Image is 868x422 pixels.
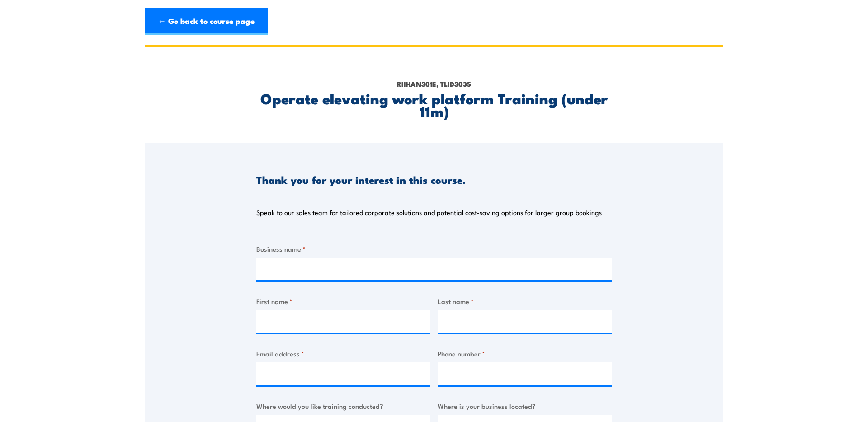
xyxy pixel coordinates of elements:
[145,8,268,35] a: ← Go back to course page
[256,174,466,185] h3: Thank you for your interest in this course.
[438,401,612,411] label: Where is your business located?
[256,208,602,217] p: Speak to our sales team for tailored corporate solutions and potential cost-saving options for la...
[256,92,612,117] h2: Operate elevating work platform Training (under 11m)
[438,348,612,359] label: Phone number
[256,296,431,306] label: First name
[256,348,431,359] label: Email address
[256,401,431,411] label: Where would you like training conducted?
[256,79,612,89] p: RIIHAN301E, TLID3035
[438,296,612,306] label: Last name
[256,244,612,254] label: Business name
